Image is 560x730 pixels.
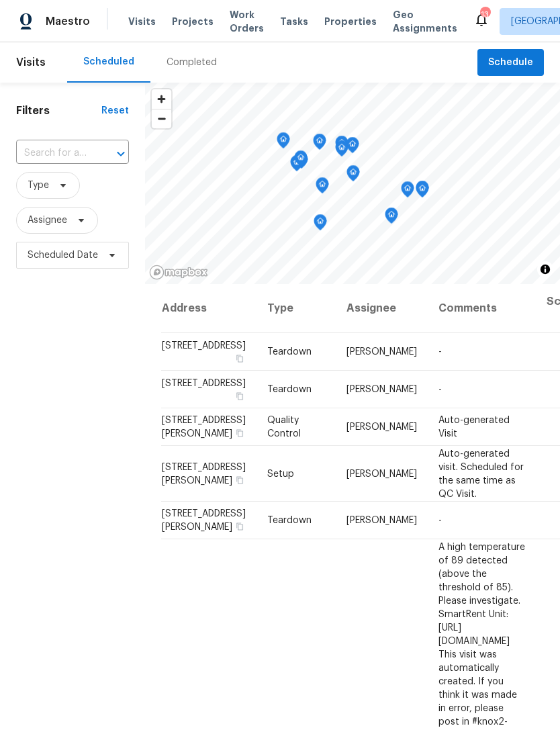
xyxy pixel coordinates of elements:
span: Work Orders [230,8,264,35]
span: [PERSON_NAME] [346,516,417,525]
span: Geo Assignments [393,8,457,35]
button: Open [111,144,130,163]
th: Comments [428,284,536,333]
th: Assignee [336,284,428,333]
div: Map marker [290,155,304,176]
th: Type [256,284,336,333]
button: Schedule [477,49,544,77]
span: Projects [172,15,214,28]
span: Tasks [280,17,308,26]
div: Map marker [346,165,360,186]
div: Map marker [346,137,359,158]
span: Type [28,179,49,192]
span: Quality Control [267,416,301,439]
button: Toggle attribution [537,261,553,277]
span: Teardown [267,385,312,394]
div: Map marker [277,132,290,153]
span: [PERSON_NAME] [346,385,417,394]
span: [STREET_ADDRESS] [162,379,246,388]
div: Scheduled [83,55,134,69]
span: [PERSON_NAME] [346,347,417,357]
div: Map marker [316,177,329,198]
button: Copy Address [234,520,246,533]
a: Mapbox homepage [149,265,208,280]
span: - [438,516,442,525]
div: 13 [480,8,489,21]
div: Map marker [385,208,398,228]
div: Map marker [335,136,348,156]
input: Search for an address... [16,143,91,164]
span: Toggle attribution [541,262,549,277]
div: Map marker [416,181,429,202]
span: Visits [128,15,156,28]
button: Copy Address [234,353,246,365]
span: Assignee [28,214,67,227]
button: Zoom in [152,89,171,109]
div: Map marker [401,181,414,202]
span: Teardown [267,516,312,525]
button: Zoom out [152,109,171,128]
span: Maestro [46,15,90,28]
div: Map marker [314,214,327,235]
span: - [438,385,442,394]
div: Completed [167,56,217,69]
span: Zoom out [152,109,171,128]
div: Reset [101,104,129,118]
div: Map marker [416,181,429,201]
span: Properties [324,15,377,28]
button: Copy Address [234,390,246,402]
span: Auto-generated Visit [438,416,510,439]
span: [PERSON_NAME] [346,422,417,432]
span: Visits [16,48,46,77]
span: [STREET_ADDRESS][PERSON_NAME] [162,416,246,439]
div: Map marker [294,150,308,171]
span: Scheduled Date [28,248,98,262]
span: Teardown [267,347,312,357]
span: [PERSON_NAME] [346,469,417,478]
span: - [438,347,442,357]
span: Schedule [488,54,533,71]
th: Address [161,284,256,333]
span: [STREET_ADDRESS] [162,341,246,351]
span: [STREET_ADDRESS][PERSON_NAME] [162,462,246,485]
button: Copy Address [234,473,246,486]
span: Auto-generated visit. Scheduled for the same time as QC Visit. [438,449,524,498]
span: Setup [267,469,294,478]
h1: Filters [16,104,101,118]
div: Map marker [313,134,326,154]
div: Map marker [335,140,348,161]
span: [STREET_ADDRESS][PERSON_NAME] [162,509,246,532]
button: Copy Address [234,427,246,439]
